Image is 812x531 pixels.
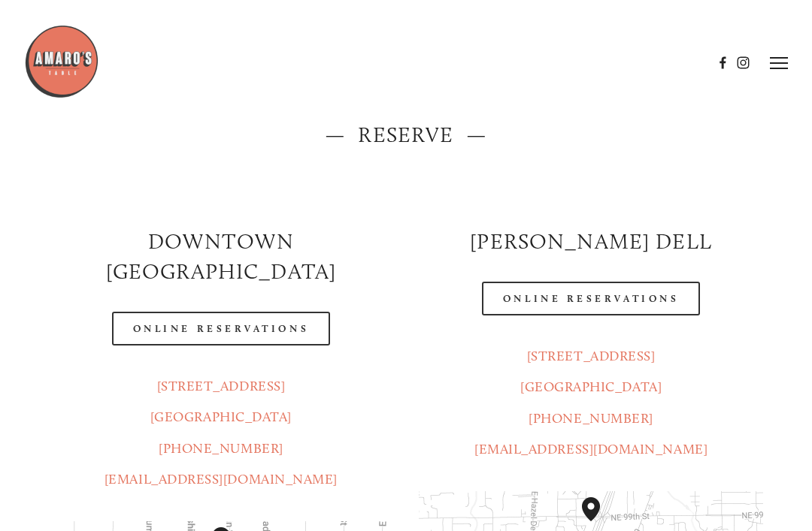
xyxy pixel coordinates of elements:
[112,312,330,345] a: Online Reservations
[49,119,763,149] h2: — Reserve —
[150,409,292,425] a: [GEOGRAPHIC_DATA]
[527,348,656,364] a: [STREET_ADDRESS]
[157,378,286,394] a: [STREET_ADDRESS]
[419,226,763,256] h2: [PERSON_NAME] DELL
[24,24,99,99] img: Amaro's Table
[49,226,393,286] h2: Downtown [GEOGRAPHIC_DATA]
[474,441,707,457] a: [EMAIL_ADDRESS][DOMAIN_NAME]
[159,440,283,457] a: [PHONE_NUMBER]
[482,282,700,315] a: Online Reservations
[529,410,653,427] a: [PHONE_NUMBER]
[520,379,662,395] a: [GEOGRAPHIC_DATA]
[105,471,338,487] a: [EMAIL_ADDRESS][DOMAIN_NAME]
